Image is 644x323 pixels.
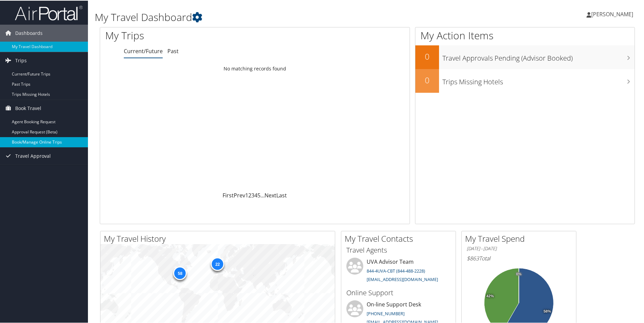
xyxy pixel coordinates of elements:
span: Travel Approval [15,147,51,164]
a: 0Travel Approvals Pending (Advisor Booked) [415,45,635,68]
a: 844-4UVA-CBT (844-488-2228) [367,267,425,273]
span: [PERSON_NAME] [591,10,633,17]
h2: 0 [415,50,439,62]
span: $863 [467,254,479,261]
h2: 0 [415,74,439,85]
h1: My Trips [105,28,276,42]
img: airportal-logo.png [15,4,83,20]
td: No matching records found [100,62,410,74]
a: Prev [234,191,245,198]
h6: [DATE] - [DATE] [467,245,571,251]
tspan: 0% [516,272,522,276]
span: … [260,191,264,198]
a: [EMAIL_ADDRESS][DOMAIN_NAME] [367,276,438,282]
h2: My Travel History [104,232,335,244]
a: 1 [245,191,248,198]
tspan: 42% [486,294,494,298]
h1: My Action Items [415,28,635,42]
h3: Online Support [346,287,451,297]
div: 22 [211,257,224,270]
a: 0Trips Missing Hotels [415,68,635,92]
a: 4 [254,191,257,198]
span: Trips [15,51,27,68]
h2: My Travel Contacts [345,232,456,244]
a: 5 [257,191,260,198]
a: 2 [248,191,251,198]
h3: Travel Agents [346,245,451,254]
li: UVA Advisor Team [343,257,454,285]
a: [PHONE_NUMBER] [367,310,405,316]
a: 3 [251,191,254,198]
h6: Total [467,254,571,261]
h2: My Travel Spend [465,232,576,244]
a: [PERSON_NAME] [586,3,640,24]
span: Dashboards [15,24,43,41]
div: 58 [173,266,187,279]
h1: My Travel Dashboard [95,9,458,24]
tspan: 58% [544,309,551,313]
a: Last [276,191,287,198]
h3: Trips Missing Hotels [442,73,635,86]
a: Current/Future [124,47,163,54]
h3: Travel Approvals Pending (Advisor Booked) [442,49,635,62]
a: Past [167,47,179,54]
span: Book Travel [15,99,41,116]
a: Next [264,191,276,198]
a: First [223,191,234,198]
